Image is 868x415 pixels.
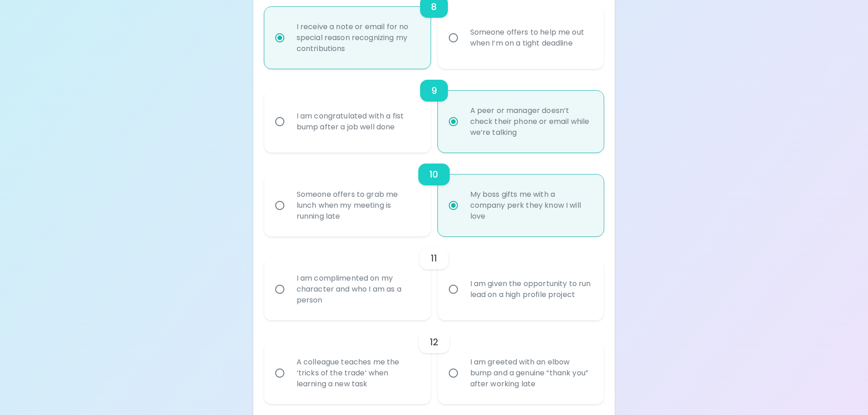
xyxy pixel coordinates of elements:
div: choice-group-check [264,236,604,320]
div: My boss gifts me with a company perk they know I will love [463,178,599,233]
div: Someone offers to help me out when I’m on a tight deadline [463,16,599,60]
h6: 10 [429,167,438,182]
div: choice-group-check [264,320,604,404]
h6: 12 [430,335,438,349]
div: I am given the opportunity to run lead on a high profile project [463,267,599,311]
div: A peer or manager doesn’t check their phone or email while we’re talking [463,94,599,149]
h6: 11 [431,251,437,266]
h6: 9 [431,83,437,98]
div: choice-group-check [264,69,604,153]
div: A colleague teaches me the ‘tricks of the trade’ when learning a new task [289,346,426,400]
div: choice-group-check [264,153,604,236]
div: Someone offers to grab me lunch when my meeting is running late [289,178,426,233]
div: I am congratulated with a fist bump after a job well done [289,100,426,143]
div: I am greeted with an elbow bump and a genuine “thank you” after working late [463,346,599,400]
div: I receive a note or email for no special reason recognizing my contributions [289,10,426,65]
div: I am complimented on my character and who I am as a person [289,262,426,317]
